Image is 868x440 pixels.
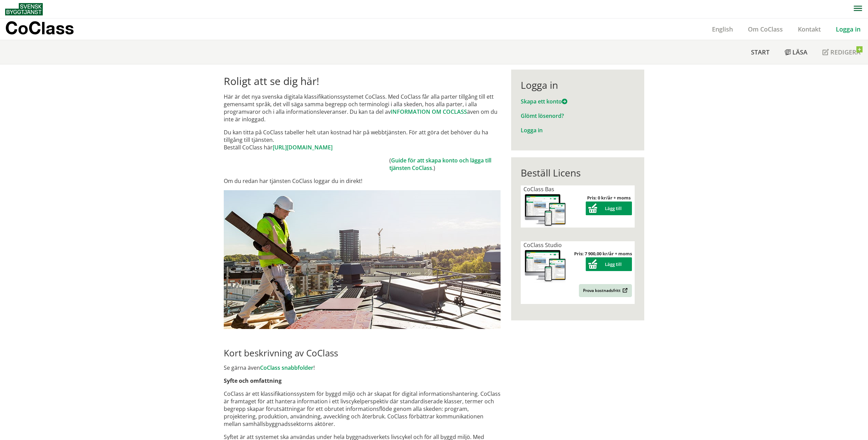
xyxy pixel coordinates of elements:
[389,157,501,172] td: ( .)
[587,195,631,201] strong: Pris: 0 kr/år + moms
[790,25,828,33] a: Kontakt
[224,177,501,185] p: Om du redan har tjänsten CoClass loggar du in direkt!
[5,3,43,15] img: Svensk Byggtjänst
[521,112,564,120] a: Glömt lösenord?
[224,190,501,329] img: login.jpg
[792,48,807,56] span: Läsa
[389,157,491,172] a: Guide för att skapa konto och lägga till tjänsten CoClass
[704,25,740,33] a: English
[621,288,628,293] img: Outbound.png
[523,193,567,228] img: coclass-license.jpg
[260,364,313,371] a: CoClass snabbfolder
[521,79,635,91] div: Logga in
[224,75,501,87] h1: Roligt att se dig här!
[740,25,790,33] a: Om CoClass
[224,364,501,371] p: Se gärna även !
[521,167,635,179] div: Beställ Licens
[521,98,567,105] a: Skapa ett konto
[5,19,89,40] a: CoClass
[224,347,501,358] h2: Kort beskrivning av CoClass
[751,48,769,56] span: Start
[579,284,632,297] a: Prova kostnadsfritt
[224,93,501,123] p: Här är det nya svenska digitala klassifikationssystemet CoClass. Med CoClass får alla parter till...
[586,205,632,211] a: Lägg till
[586,201,632,215] button: Lägg till
[391,108,467,115] a: INFORMATION OM COCLASS
[224,390,501,428] p: CoClass är ett klassifikationssystem för byggd miljö och är skapat för digital informationshanter...
[273,144,333,151] a: [URL][DOMAIN_NAME]
[574,250,632,257] strong: Pris: 7 900,00 kr/år + moms
[523,241,562,249] span: CoClass Studio
[586,261,632,267] a: Lägg till
[521,126,543,134] a: Logga in
[777,40,815,64] a: Läsa
[5,24,74,32] p: CoClass
[828,25,868,33] a: Logga in
[743,40,777,64] a: Start
[224,377,282,384] strong: Syfte och omfattning
[586,257,632,271] button: Lägg till
[523,249,567,283] img: coclass-license.jpg
[224,129,501,151] p: Du kan titta på CoClass tabeller helt utan kostnad här på webbtjänsten. För att göra det behöver ...
[523,185,554,193] span: CoClass Bas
